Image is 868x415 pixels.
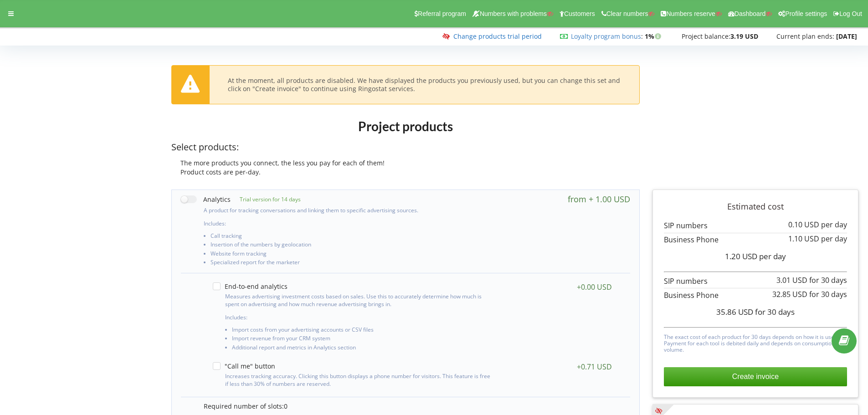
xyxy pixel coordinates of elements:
[577,362,612,371] div: +0.71 USD
[171,141,640,154] p: Select products:
[759,251,786,261] span: per day
[666,10,715,17] span: Numbers reserve
[664,367,847,386] button: Create invoice
[418,10,466,17] span: Referral program
[564,10,595,17] span: Customers
[213,282,288,290] label: End-to-end analytics
[755,307,795,317] span: for 30 days
[785,10,827,17] span: Profile settings
[664,220,847,231] p: SIP numbers
[171,159,640,168] div: The more products you connect, the less you pay for each of them!
[730,32,758,41] strong: 3.19 USD
[225,313,492,321] p: Includes:
[725,251,757,261] span: 1.20 USD
[171,118,640,134] h1: Project products
[453,32,542,41] a: Change products trial period
[211,259,495,268] li: Specialized report for the marketer
[772,289,807,299] span: 32.85 USD
[664,332,847,354] p: The exact cost of each product for 30 days depends on how it is used. Payment for each tool is de...
[716,307,753,317] span: 35.86 USD
[776,275,807,285] span: 3.01 USD
[664,201,847,213] p: Estimated cost
[232,335,492,344] li: Import revenue from your CRM system
[171,168,640,177] div: Product costs are per-day.
[211,241,495,250] li: Insertion of the numbers by geolocation
[204,220,495,227] p: Includes:
[231,195,301,203] p: Trial version for 14 days
[606,10,648,17] span: Clear numbers
[809,289,847,299] span: for 30 days
[225,292,492,308] p: Measures advertising investment costs based on sales. Use this to accurately determine how much i...
[480,10,547,17] span: Numbers with problems
[232,327,492,335] li: Import costs from your advertising accounts or CSV files
[571,32,643,41] span: :
[225,372,492,388] p: Increases tracking accuracy. Clicking this button displays a phone number for visitors. This feat...
[734,10,766,17] span: Dashboard
[664,290,847,301] p: Business Phone
[232,344,492,353] li: Additional report and metrics in Analytics section
[571,32,641,41] a: Loyalty program bonus
[839,10,862,17] span: Log Out
[776,32,834,41] span: Current plan ends:
[682,32,730,41] span: Project balance:
[211,233,495,241] li: Call tracking
[788,220,819,230] span: 0.10 USD
[181,195,231,204] label: Analytics
[809,275,847,285] span: for 30 days
[568,195,630,204] div: from + 1.00 USD
[577,282,612,292] div: +0.00 USD
[213,362,275,370] label: "Call me" button
[204,402,621,411] p: Required number of slots:
[664,276,847,287] p: SIP numbers
[645,32,663,41] strong: 1%
[788,234,819,244] span: 1.10 USD
[821,220,847,230] span: per day
[228,77,621,93] div: At the moment, all products are disabled. We have displayed the products you previously used, but...
[211,251,495,259] li: Website form tracking
[204,206,495,214] p: A product for tracking conversations and linking them to specific advertising sources.
[664,235,847,245] p: Business Phone
[284,402,288,410] span: 0
[821,234,847,244] span: per day
[836,32,857,41] strong: [DATE]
